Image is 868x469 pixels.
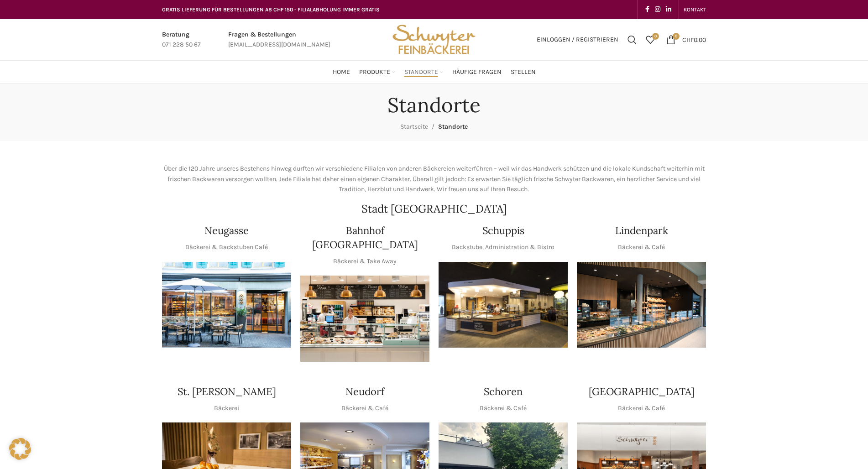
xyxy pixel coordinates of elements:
div: 1 / 1 [162,262,291,348]
p: Bäckerei & Café [480,403,527,413]
div: Secondary navigation [679,0,711,19]
img: 017-e1571925257345 [577,262,706,348]
a: Instagram social link [652,3,663,16]
a: Facebook social link [643,3,652,16]
img: Neugasse [162,262,291,348]
a: Stellen [511,63,536,81]
div: Meine Wunschliste [641,31,659,49]
h4: Schuppis [482,224,524,238]
span: Einloggen / Registrieren [537,36,618,43]
h1: Standorte [387,93,481,117]
h4: Lindenpark [615,224,668,238]
h4: Schoren [484,385,523,399]
div: 1 / 1 [300,276,429,362]
div: Main navigation [157,63,711,81]
span: Home [333,68,350,77]
p: Bäckerei & Take Away [333,256,397,266]
p: Bäckerei & Café [341,403,388,413]
span: 0 [652,33,659,40]
a: 0 [641,31,659,49]
a: Einloggen / Registrieren [532,31,623,49]
a: Home [333,63,350,81]
h4: Neugasse [204,224,249,238]
img: 150130-Schwyter-013 [439,262,568,348]
h4: [GEOGRAPHIC_DATA] [589,385,695,399]
a: Häufige Fragen [452,63,502,81]
span: Standorte [404,68,438,77]
div: 1 / 1 [577,262,706,348]
a: Site logo [389,35,479,43]
a: Suchen [623,31,641,49]
p: Bäckerei & Café [618,242,665,252]
span: KONTAKT [684,6,706,13]
a: Infobox link [228,30,330,50]
a: Startseite [400,123,428,130]
p: Bäckerei & Café [618,403,665,413]
h2: Stadt [GEOGRAPHIC_DATA] [162,203,706,214]
h4: St. [PERSON_NAME] [178,385,276,399]
p: Bäckerei [214,403,239,413]
a: 0 CHF0.00 [662,31,711,49]
span: GRATIS LIEFERUNG FÜR BESTELLUNGEN AB CHF 150 - FILIALABHOLUNG IMMER GRATIS [162,6,380,13]
span: Häufige Fragen [452,68,502,77]
h4: Neudorf [345,385,384,399]
div: 1 / 1 [439,262,568,348]
span: 0 [673,33,680,40]
span: Standorte [438,123,468,130]
h4: Bahnhof [GEOGRAPHIC_DATA] [300,224,429,252]
a: KONTAKT [684,0,706,19]
a: Linkedin social link [663,3,674,16]
a: Infobox link [162,30,201,50]
p: Backstube, Administration & Bistro [452,242,554,252]
img: Bäckerei Schwyter [389,19,479,60]
bdi: 0.00 [682,36,706,43]
img: Bahnhof St. Gallen [300,276,429,362]
a: Standorte [404,63,443,81]
span: CHF [682,36,694,43]
span: Produkte [359,68,390,77]
a: Produkte [359,63,395,81]
p: Über die 120 Jahre unseres Bestehens hinweg durften wir verschiedene Filialen von anderen Bäckere... [162,164,706,194]
p: Bäckerei & Backstuben Café [185,242,268,252]
span: Stellen [511,68,536,77]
